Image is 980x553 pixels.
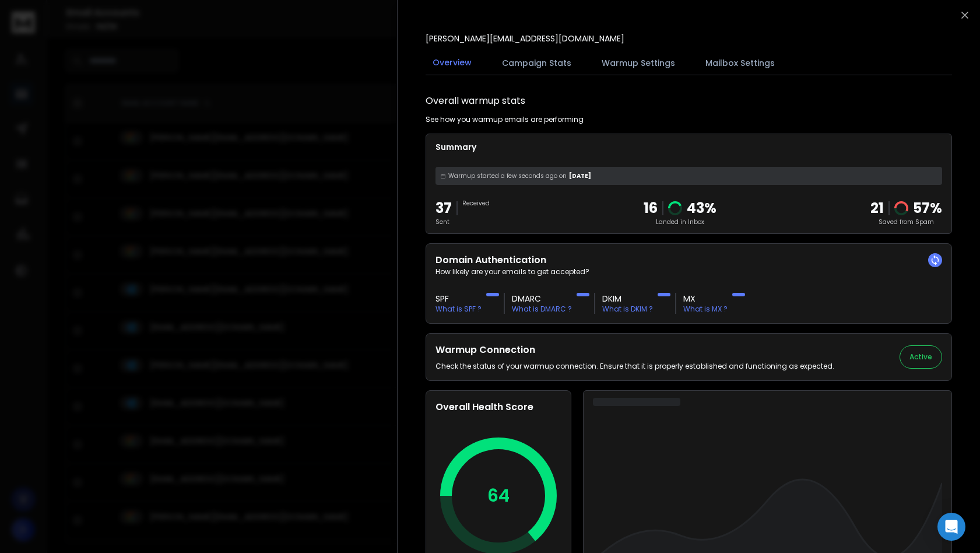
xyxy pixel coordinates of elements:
[487,485,510,506] p: 64
[435,362,834,371] p: Check the status of your warmup connection. Ensure that it is properly established and functionin...
[644,218,716,226] p: Landed in Inbox
[435,400,561,414] h2: Overall Health Score
[462,199,490,208] p: Received
[495,50,578,76] button: Campaign Stats
[435,267,942,276] p: How likely are your emails to get accepted?
[683,293,728,304] h3: MX
[435,199,452,218] p: 37
[602,293,653,304] h3: DKIM
[426,94,525,108] h1: Overall warmup stats
[595,50,682,76] button: Warmup Settings
[512,304,572,314] p: What is DMARC ?
[435,218,452,226] p: Sent
[644,199,658,218] p: 16
[426,33,624,44] p: [PERSON_NAME][EMAIL_ADDRESS][DOMAIN_NAME]
[435,141,942,153] p: Summary
[900,345,942,369] button: Active
[602,304,653,314] p: What is DKIM ?
[435,293,482,304] h3: SPF
[426,50,479,76] button: Overview
[698,50,782,76] button: Mailbox Settings
[435,304,482,314] p: What is SPF ?
[448,171,567,180] span: Warmup started a few seconds ago on
[937,513,965,541] div: Open Intercom Messenger
[870,218,942,226] p: Saved from Spam
[683,304,728,314] p: What is MX ?
[435,253,942,267] h2: Domain Authentication
[426,115,584,124] p: See how you warmup emails are performing
[512,293,572,304] h3: DMARC
[913,199,942,218] p: 57 %
[870,198,884,218] strong: 21
[687,199,716,218] p: 43 %
[435,343,834,357] h2: Warmup Connection
[435,167,942,185] div: [DATE]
